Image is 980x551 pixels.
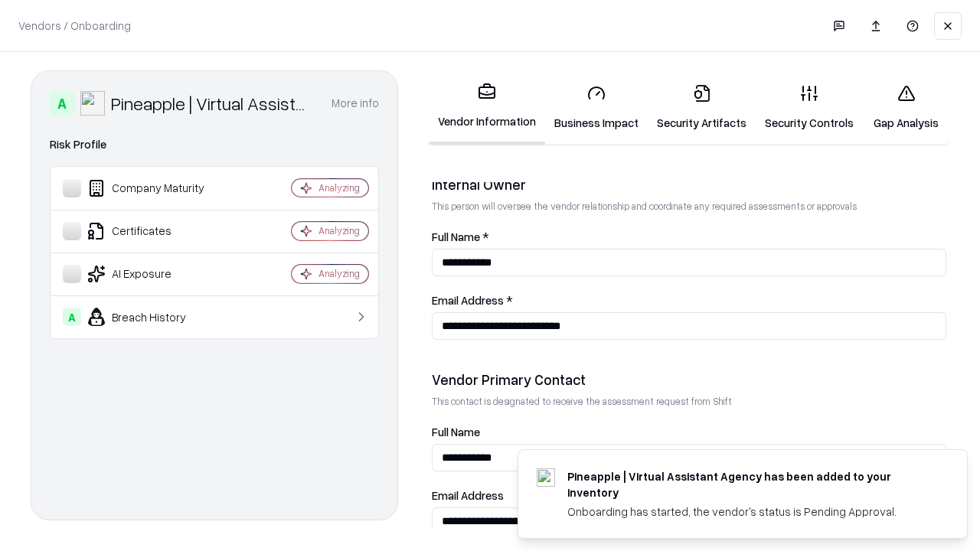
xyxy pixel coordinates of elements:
p: This person will oversee the vendor relationship and coordinate any required assessments or appro... [432,200,946,213]
a: Security Artifacts [648,72,756,143]
div: Internal Owner [432,175,946,194]
div: Onboarding has started, the vendor's status is Pending Approval. [567,504,930,520]
div: Analyzing [318,181,360,194]
div: Pineapple | Virtual Assistant Agency [111,91,313,116]
label: Email Address [432,490,946,501]
div: A [50,91,74,116]
div: Company Maturity [63,179,246,197]
img: trypineapple.com [537,468,555,487]
div: A [63,308,81,326]
label: Email Address * [432,295,946,306]
img: Pineapple | Virtual Assistant Agency [80,91,105,116]
div: Breach History [63,308,246,326]
div: Analyzing [318,224,360,237]
div: Certificates [63,222,246,240]
a: Gap Analysis [863,72,949,143]
label: Full Name * [432,231,946,243]
div: Analyzing [318,267,360,280]
div: Pineapple | Virtual Assistant Agency has been added to your inventory [567,468,930,500]
a: Security Controls [756,72,863,143]
div: AI Exposure [63,265,246,283]
a: Business Impact [545,72,648,143]
button: More info [332,90,379,117]
p: This contact is designated to receive the assessment request from Shift [432,395,946,408]
label: Full Name [432,426,946,438]
a: Vendor Information [429,70,545,145]
p: Vendors / Onboarding [18,18,131,34]
div: Risk Profile [50,135,379,154]
div: Vendor Primary Contact [432,370,946,389]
